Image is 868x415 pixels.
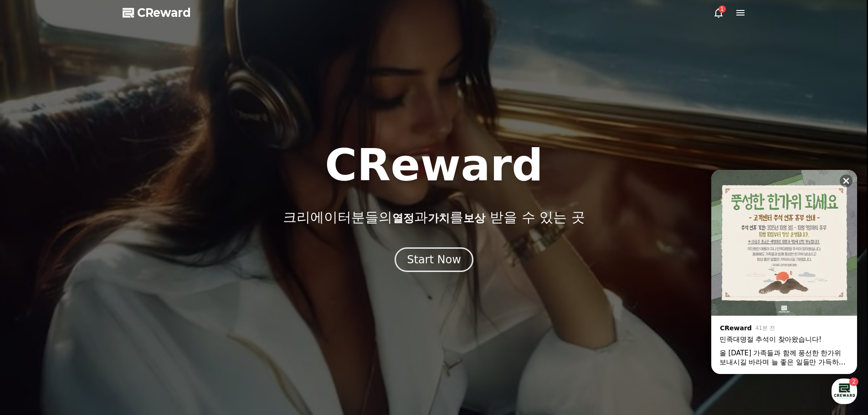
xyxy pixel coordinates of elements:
span: CReward [137,5,191,20]
span: 보상 [463,212,485,225]
span: 설정 [141,302,152,310]
span: 홈 [29,302,34,310]
a: Start Now [395,256,473,265]
div: Start Now [407,252,461,267]
a: 설정 [118,289,175,312]
a: 홈 [3,289,60,312]
button: Start Now [395,247,473,272]
span: 대화 [83,303,94,310]
span: 2 [92,288,96,296]
a: 1 [713,7,724,18]
p: 크리에이터분들의 과 를 받을 수 있는 곳 [283,209,585,225]
h1: CReward [325,143,543,187]
span: 가치 [428,212,450,225]
a: 2대화 [60,289,118,312]
div: 1 [719,5,726,13]
span: 열정 [392,212,414,225]
a: CReward [123,5,191,20]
